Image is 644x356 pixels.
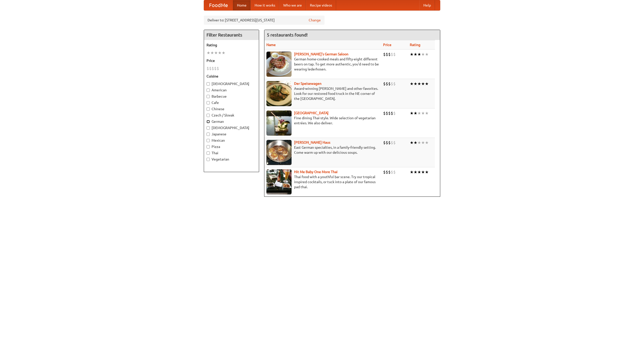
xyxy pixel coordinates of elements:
li: $ [383,110,386,116]
p: Award-winning [PERSON_NAME] and other favorites. Look for our restored food truck in the NE corne... [266,86,379,101]
input: Mexican [207,139,210,142]
li: ★ [410,140,414,145]
li: ★ [414,110,417,116]
label: Mexican [207,138,256,143]
li: ★ [417,52,421,57]
li: $ [212,66,214,71]
a: [PERSON_NAME] Haus [294,140,330,144]
a: Home [233,0,251,10]
a: Recipe videos [306,0,336,10]
li: $ [386,81,388,87]
li: $ [388,140,391,145]
li: $ [386,140,388,145]
li: ★ [414,52,417,57]
li: $ [393,81,396,87]
h5: Price [207,58,256,63]
li: ★ [421,169,425,175]
label: Cafe [207,100,256,105]
li: $ [391,140,393,145]
h5: Cuisine [207,74,256,79]
label: Czech / Slovak [207,113,256,118]
li: $ [217,66,219,71]
a: Rating [410,43,420,47]
li: $ [386,110,388,116]
li: $ [383,169,386,175]
li: ★ [410,52,414,57]
li: $ [391,52,393,57]
label: Japanese [207,132,256,137]
input: German [207,120,210,123]
a: Who we are [279,0,306,10]
li: $ [388,52,391,57]
input: Chinese [207,107,210,111]
li: ★ [210,50,214,56]
li: $ [393,169,396,175]
li: ★ [421,81,425,87]
li: ★ [410,169,414,175]
a: How it works [251,0,279,10]
li: ★ [421,52,425,57]
li: $ [209,66,212,71]
li: $ [391,169,393,175]
li: ★ [425,169,429,175]
li: ★ [425,140,429,145]
ng-pluralize: 5 restaurants found! [267,32,308,37]
li: ★ [218,50,222,56]
li: ★ [414,169,417,175]
p: German home-cooked meals and fifty-eight different beers on tap. To get more authentic, you'd nee... [266,57,379,72]
li: ★ [417,110,421,116]
li: $ [393,52,396,57]
li: ★ [414,140,417,145]
label: American [207,88,256,93]
label: Chinese [207,106,256,111]
input: Vegetarian [207,158,210,161]
h4: Filter Restaurants [204,30,259,40]
li: ★ [417,169,421,175]
label: Pizza [207,144,256,149]
img: satay.jpg [266,110,292,136]
a: Hit Me Baby One More Thai [294,170,338,174]
a: Help [419,0,435,10]
p: East German specialties, in a family-friendly setting. Come warm up with our delicious soups. [266,145,379,155]
input: Japanese [207,133,210,136]
label: [DEMOGRAPHIC_DATA] [207,81,256,86]
li: $ [386,52,388,57]
input: American [207,89,210,92]
label: Vegetarian [207,157,256,162]
a: [GEOGRAPHIC_DATA] [294,111,329,115]
li: ★ [410,81,414,87]
input: Pizza [207,145,210,148]
li: ★ [410,110,414,116]
li: ★ [425,81,429,87]
li: $ [388,169,391,175]
li: $ [393,140,396,145]
li: $ [386,169,388,175]
div: Deliver to: [STREET_ADDRESS][US_STATE] [204,16,325,25]
label: Barbecue [207,94,256,99]
a: Name [266,43,276,47]
a: Price [383,43,391,47]
li: ★ [222,50,225,56]
label: German [207,119,256,124]
input: [DEMOGRAPHIC_DATA] [207,82,210,86]
input: Cafe [207,101,210,104]
li: $ [214,66,217,71]
label: [DEMOGRAPHIC_DATA] [207,125,256,130]
li: ★ [425,52,429,57]
li: ★ [207,50,210,56]
a: [PERSON_NAME]'s German Saloon [294,52,348,56]
h5: Rating [207,43,256,48]
img: esthers.jpg [266,52,292,77]
li: ★ [214,50,218,56]
a: Der Speisewagen [294,82,321,86]
p: Thai food with a youthful bar scene. Try our tropical inspired cocktails, or tuck into a plate of... [266,174,379,189]
li: $ [207,66,209,71]
li: $ [388,81,391,87]
img: kohlhaus.jpg [266,140,292,165]
li: $ [383,81,386,87]
a: FoodMe [204,0,233,10]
